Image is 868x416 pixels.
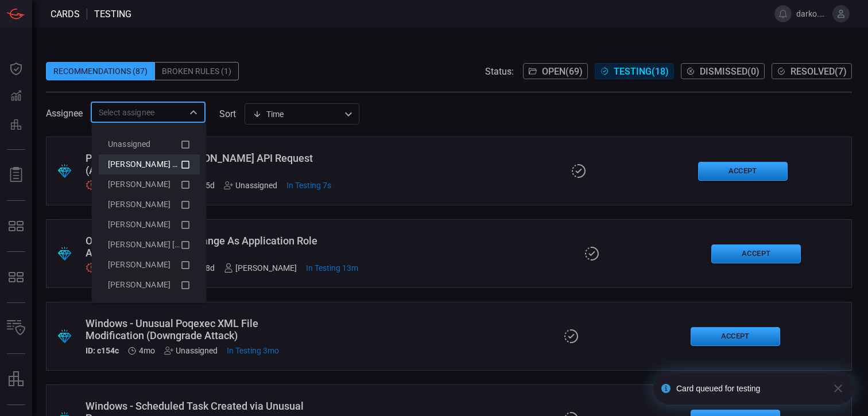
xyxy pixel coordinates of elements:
button: Close [185,104,201,120]
span: Status: [485,66,514,77]
div: Card queued for testing [676,384,823,393]
div: Broken Rules (1) [155,62,239,80]
div: Unassigned [164,346,218,355]
button: Testing(18) [595,63,674,79]
input: Select assignee [94,105,183,119]
button: Accept [698,162,788,181]
span: Resolved ( 7 ) [790,66,847,77]
span: Oct 13, 2025 1:51 PM [306,263,358,273]
span: Oct 05, 2025 3:19 PM [206,263,215,273]
li: Gurpreet Singh Khurana [99,235,200,255]
span: Dismissed ( 0 ) [700,66,759,77]
button: Preventions [2,110,30,138]
span: [PERSON_NAME] [108,220,170,229]
button: MITRE - Detection Posture [2,263,30,291]
li: Kegan Vennard [99,295,200,315]
div: Palo Alto - Unusual Trello API Request (APT 29) [86,152,331,176]
span: [PERSON_NAME] [108,180,170,189]
li: Joseph Vossler [99,275,200,295]
div: Top Priority [86,262,142,273]
span: [PERSON_NAME] [108,200,170,209]
span: [PERSON_NAME] [PERSON_NAME] [108,240,235,249]
span: [PERSON_NAME] [108,280,170,289]
li: Brandon Gagliardi [99,174,200,195]
li: Bryan Stevens [99,195,200,215]
li: Djordje Dosic [99,215,200,235]
div: Recommendations (87) [46,62,155,80]
span: Open ( 69 ) [542,66,583,77]
div: [PERSON_NAME] [224,263,297,273]
label: sort [219,108,236,119]
button: Accept [711,244,801,263]
button: assets [2,366,30,393]
button: Inventory [2,314,30,342]
button: Open(69) [523,63,588,79]
li: Darko Blagojevic (Myself) [99,154,200,174]
span: Oct 13, 2025 2:03 PM [286,181,331,190]
div: Unassigned [224,181,277,190]
button: MITRE - Exposures [2,212,30,240]
span: Assignee [46,108,83,119]
div: Windows - Unusual Poqexec XML File Modification (Downgrade Attack) [86,317,316,341]
span: Oct 08, 2025 4:17 PM [206,181,215,190]
button: Dashboard [2,55,30,83]
span: testing [94,9,131,20]
button: Reports [2,161,30,189]
button: Accept [691,327,780,346]
button: Resolved(7) [772,63,852,79]
button: Dismissed(0) [681,63,765,79]
span: darko.blagojevic [796,9,828,18]
span: Testing ( 18 ) [614,66,669,77]
div: Office 365 - Manage Exchange As Application Role Assigned [86,235,358,259]
div: Top Priority [86,180,142,190]
span: [PERSON_NAME] [108,260,170,269]
span: [PERSON_NAME] (Myself) [108,160,202,169]
li: Unassigned [99,134,200,154]
span: Cards [51,9,80,20]
h5: ID: c154c [86,346,119,355]
div: Time [253,108,341,120]
span: Unassigned [108,139,151,149]
span: Jun 23, 2025 1:25 PM [139,346,155,355]
span: Jun 29, 2025 5:17 PM [227,346,279,355]
li: Ilija Ivanovic [99,255,200,275]
button: Detections [2,83,30,110]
